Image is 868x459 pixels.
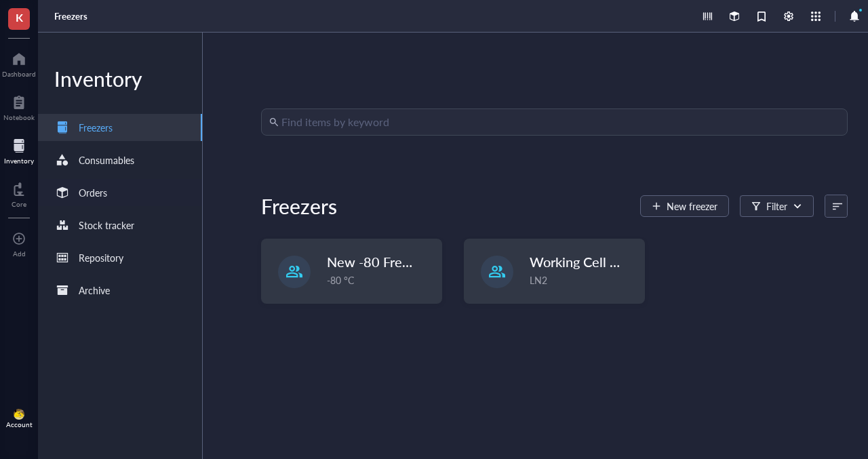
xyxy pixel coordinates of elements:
[12,178,26,208] a: Core
[79,153,134,167] div: Consumables
[327,273,433,287] div: -80 °C
[667,201,717,212] span: New freezer
[530,252,641,271] span: Working Cell Lines
[79,120,113,135] div: Freezers
[16,9,23,26] span: K
[38,65,202,92] div: Inventory
[38,179,202,206] a: Orders
[12,200,26,208] div: Core
[3,92,35,121] a: Notebook
[14,409,24,420] img: da48f3c6-a43e-4a2d-aade-5eac0d93827f.jpeg
[327,252,428,271] span: New -80 Freezer
[79,250,123,265] div: Repository
[261,193,337,220] div: Freezers
[38,114,202,141] a: Freezers
[6,420,33,428] div: Account
[79,218,134,233] div: Stock tracker
[4,135,34,165] a: Inventory
[2,48,36,78] a: Dashboard
[38,146,202,174] a: Consumables
[3,113,35,121] div: Notebook
[79,283,110,298] div: Archive
[530,273,636,287] div: LN2
[38,212,202,239] a: Stock tracker
[2,70,36,78] div: Dashboard
[4,157,34,165] div: Inventory
[79,185,107,200] div: Orders
[38,277,202,304] a: Archive
[54,10,90,22] a: Freezers
[640,195,729,217] button: New freezer
[766,199,787,214] div: Filter
[13,250,26,258] div: Add
[38,244,202,271] a: Repository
